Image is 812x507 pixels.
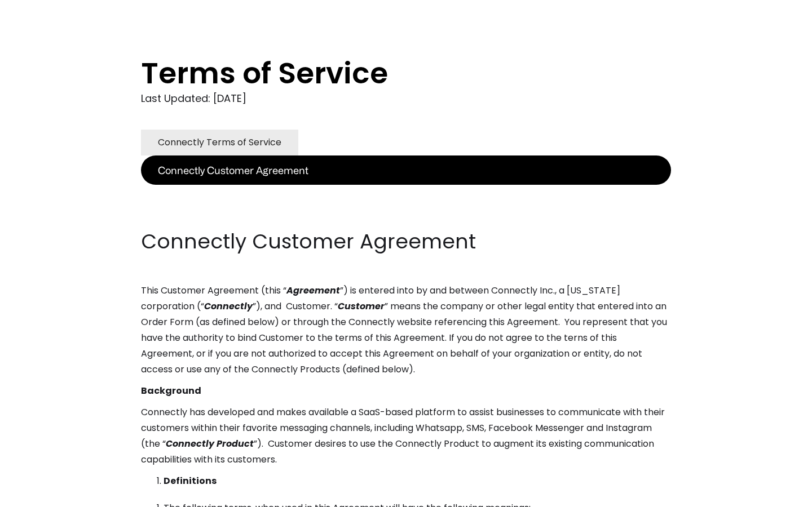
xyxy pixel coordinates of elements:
[141,283,671,377] p: This Customer Agreement (this “ ”) is entered into by and between Connectly Inc., a [US_STATE] co...
[338,300,385,313] em: Customer
[141,56,626,90] h1: Terms of Service
[141,206,671,222] p: ‍
[141,228,671,256] h2: Connectly Customer Agreement
[158,162,308,178] div: Connectly Customer Agreement
[23,487,68,503] ul: Language list
[158,135,281,150] div: Connectly Terms of Service
[166,437,254,450] em: Connectly Product
[204,300,253,313] em: Connectly
[141,185,671,201] p: ‍
[11,486,68,503] aside: Language selected: English
[141,90,671,107] div: Last Updated: [DATE]
[141,404,671,468] p: Connectly has developed and makes available a SaaS-based platform to assist businesses to communi...
[164,474,217,487] strong: Definitions
[286,284,340,297] em: Agreement
[141,384,201,397] strong: Background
